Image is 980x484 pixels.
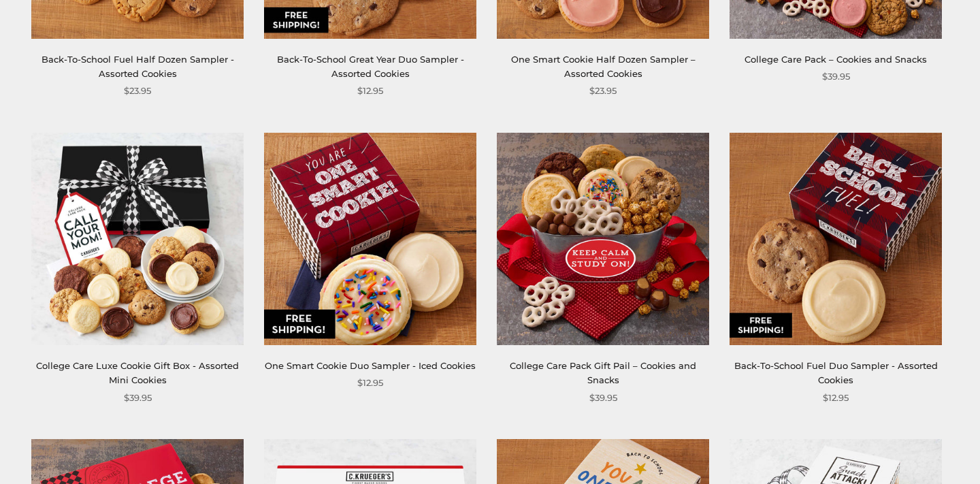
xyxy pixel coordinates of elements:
a: College Care Pack – Cookies and Snacks [745,54,927,65]
span: $12.95 [357,84,383,98]
span: $39.95 [822,69,850,84]
span: $39.95 [124,391,152,405]
span: $23.95 [124,84,151,98]
a: Back-To-School Great Year Duo Sampler - Assorted Cookies [277,54,464,79]
a: One Smart Cookie Duo Sampler - Iced Cookies [265,360,476,371]
span: $12.95 [823,391,849,405]
iframe: Sign Up via Text for Offers [11,432,141,473]
img: College Care Pack Gift Pail – Cookies and Snacks [497,133,709,345]
img: Back-To-School Fuel Duo Sampler - Assorted Cookies [730,133,942,345]
img: College Care Luxe Cookie Gift Box - Assorted Mini Cookies [31,133,244,345]
a: Back-To-School Fuel Half Dozen Sampler - Assorted Cookies [42,54,234,79]
a: College Care Luxe Cookie Gift Box - Assorted Mini Cookies [36,360,239,385]
span: $23.95 [589,84,617,98]
a: Back-To-School Fuel Duo Sampler - Assorted Cookies [734,360,938,385]
span: $39.95 [589,391,617,405]
span: $12.95 [357,376,383,390]
img: One Smart Cookie Duo Sampler - Iced Cookies [264,133,476,345]
a: One Smart Cookie Half Dozen Sampler – Assorted Cookies [511,54,696,79]
a: College Care Pack Gift Pail – Cookies and Snacks [510,360,696,385]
